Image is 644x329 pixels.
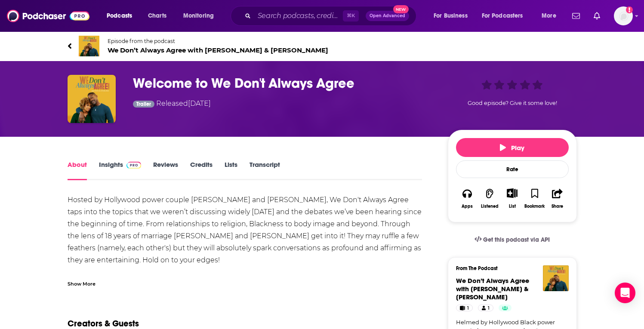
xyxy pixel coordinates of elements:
[190,160,213,180] a: Credits
[536,9,567,23] button: open menu
[456,183,478,214] button: Apps
[126,162,142,169] img: Podchaser Pro
[552,204,563,209] div: Share
[183,10,214,22] span: Monitoring
[614,6,633,25] span: Logged in as sschroeder
[456,265,562,271] h3: From The Podcast
[500,144,524,152] span: Play
[68,75,116,123] img: Welcome to We Don't Always Agree
[456,138,569,157] button: Play
[569,9,583,23] a: Show notifications dropdown
[615,283,635,303] div: Open Intercom Messenger
[148,10,166,22] span: Charts
[254,9,343,23] input: Search podcasts, credits, & more...
[546,183,568,214] button: Share
[543,265,569,291] img: We Don’t Always Agree with Ryan & Sterling
[509,203,516,209] div: List
[614,6,633,25] img: User Profile
[467,304,469,313] span: 1
[366,11,409,21] button: Open AdvancedNew
[68,318,139,329] h2: Creators & Guests
[501,183,523,214] div: Show More ButtonList
[107,10,132,22] span: Podcasts
[524,183,546,214] button: Bookmark
[99,160,142,180] a: InsightsPodchaser Pro
[225,160,237,180] a: Lists
[177,9,225,23] button: open menu
[524,204,545,209] div: Bookmark
[142,9,172,23] a: Charts
[482,10,523,22] span: For Podcasters
[133,98,211,110] div: Released [DATE]
[393,5,409,13] span: New
[343,10,359,22] span: ⌘ K
[488,304,490,313] span: 1
[590,9,604,23] a: Show notifications dropdown
[503,188,521,198] button: Show More Button
[153,160,178,180] a: Reviews
[476,9,536,23] button: open menu
[133,75,434,92] h1: Welcome to We Don't Always Agree
[481,204,499,209] div: Listened
[101,9,143,23] button: open menu
[626,6,633,13] svg: Add a profile image
[456,304,473,311] a: 1
[434,10,468,22] span: For Business
[7,8,89,24] img: Podchaser - Follow, Share and Rate Podcasts
[250,160,280,180] a: Transcript
[483,236,550,243] span: Get this podcast via API
[468,100,557,106] span: Good episode? Give it some love!
[456,160,569,178] div: Rate
[239,6,425,26] div: Search podcasts, credits, & more...
[370,14,405,18] span: Open Advanced
[456,277,529,301] a: We Don’t Always Agree with Ryan & Sterling
[108,38,328,44] span: Episode from the podcast
[478,183,501,214] button: Listened
[428,9,478,23] button: open menu
[68,36,577,56] a: We Don’t Always Agree with Ryan & SterlingEpisode from the podcastWe Don’t Always Agree with [PER...
[108,46,328,54] span: We Don’t Always Agree with [PERSON_NAME] & [PERSON_NAME]
[462,204,473,209] div: Apps
[542,10,556,22] span: More
[614,6,633,25] button: Show profile menu
[468,229,557,250] a: Get this podcast via API
[136,101,151,107] span: Trailer
[478,304,493,311] a: 1
[456,277,529,301] span: We Don’t Always Agree with [PERSON_NAME] & [PERSON_NAME]
[68,160,87,180] a: About
[79,36,99,56] img: We Don’t Always Agree with Ryan & Sterling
